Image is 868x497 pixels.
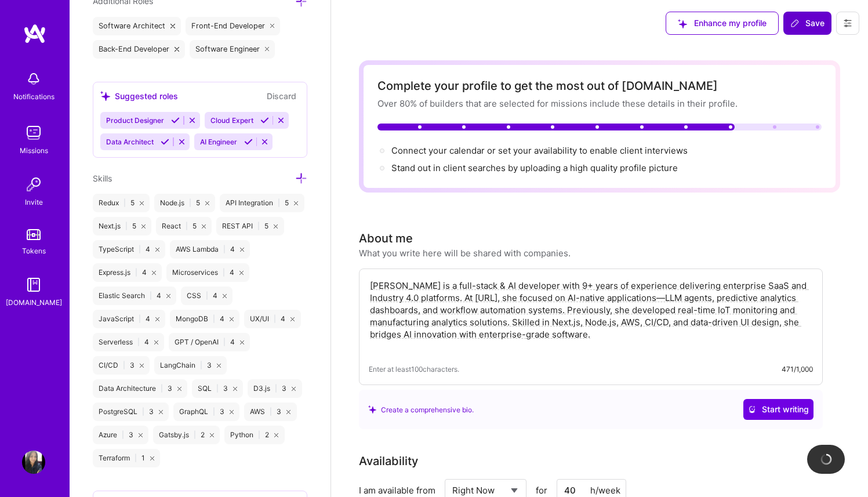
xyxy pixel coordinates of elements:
img: guide book [22,273,45,296]
span: | [270,407,272,416]
i: Reject [188,116,197,125]
div: Tokens [22,245,46,257]
div: What you write here will be shared with companies. [359,247,571,259]
i: icon Close [230,317,234,321]
span: | [258,430,260,440]
div: AWS 3 [244,402,296,421]
span: Data Architect [106,137,154,146]
div: h/week [590,484,620,496]
i: icon Close [270,24,275,28]
span: Start writing [748,404,809,415]
div: Azure 3 [93,426,148,444]
i: icon Close [177,387,181,391]
img: tokens [27,229,41,240]
span: | [135,268,137,277]
div: Back-End Developer [93,40,185,59]
span: Save [790,17,825,29]
i: icon Close [159,410,163,414]
i: icon Close [155,317,159,321]
span: | [125,222,128,231]
div: TypeScript 4 [93,240,165,259]
div: Elastic Search 4 [93,286,176,305]
span: | [278,198,280,208]
div: API Integration 5 [220,194,304,212]
span: | [216,384,219,393]
div: Node.js 5 [154,194,215,212]
i: icon CrystalBallWhite [748,405,756,413]
i: icon Close [205,201,209,205]
div: Microservices 4 [166,263,249,282]
i: icon SuggestedTeams [678,19,687,28]
div: Availability [359,452,418,470]
span: Skills [93,173,112,183]
div: Over 80% of builders that are selected for missions include these details in their profile. [377,97,822,110]
span: | [223,268,225,277]
i: Accept [171,116,180,125]
img: teamwork [22,121,45,144]
i: icon Close [294,201,298,205]
i: icon Close [274,433,278,437]
i: Reject [177,137,186,146]
span: Product Designer [106,116,164,125]
div: Create a comprehensive bio. [368,404,474,416]
i: icon Close [286,410,290,414]
span: | [213,314,215,324]
div: Complete your profile to get the most out of [DOMAIN_NAME] [377,79,822,93]
span: | [142,407,144,416]
i: icon Close [175,47,179,52]
img: User Avatar [22,451,45,474]
a: User Avatar [19,451,48,474]
div: Stand out in client searches by uploading a high quality profile picture [391,162,678,174]
i: icon Close [265,47,270,52]
span: | [275,384,277,393]
div: Missions [20,144,48,157]
i: icon Close [274,224,278,228]
i: icon SuggestedTeams [368,405,376,413]
div: Next.js 5 [93,217,151,235]
i: icon Close [152,271,156,275]
span: | [189,198,191,208]
div: MongoDB 4 [170,310,239,328]
i: icon Close [141,224,146,228]
span: | [186,222,188,231]
span: | [206,291,208,300]
span: Enter at least 100 characters. [369,363,459,375]
img: loading [818,451,834,467]
span: Connect your calendar or set your availability to enable client interviews [391,145,688,156]
div: D3.js 3 [248,379,302,398]
i: Reject [277,116,285,125]
div: CSS 4 [181,286,233,305]
div: Python 2 [224,426,284,444]
span: | [161,384,163,393]
div: Terraform 1 [93,449,160,467]
div: Suggested roles [100,90,178,102]
i: icon SuggestedTeams [100,91,110,101]
span: | [122,430,124,440]
img: logo [23,23,46,44]
span: | [139,314,141,324]
i: icon Close [240,340,244,344]
span: | [194,430,196,440]
span: | [200,361,202,370]
textarea: [PERSON_NAME] is a full-stack & AI developer with 9+ years of experience delivering enterprise Sa... [369,278,813,354]
span: | [124,198,126,208]
i: Accept [244,137,253,146]
span: | [123,361,125,370]
div: REST API 5 [216,217,284,235]
div: About me [359,230,413,247]
div: Gatsby.js 2 [153,426,220,444]
span: AI Engineer [200,137,237,146]
i: icon Close [140,364,144,368]
div: Invite [25,196,43,208]
span: | [274,314,276,324]
i: icon Close [139,433,143,437]
i: Accept [161,137,169,146]
span: | [213,407,215,416]
span: | [257,222,260,231]
i: icon Close [290,317,295,321]
i: icon Close [154,340,158,344]
button: Save [783,12,831,35]
span: | [223,338,226,347]
button: Discard [263,89,300,103]
i: icon Close [217,364,221,368]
